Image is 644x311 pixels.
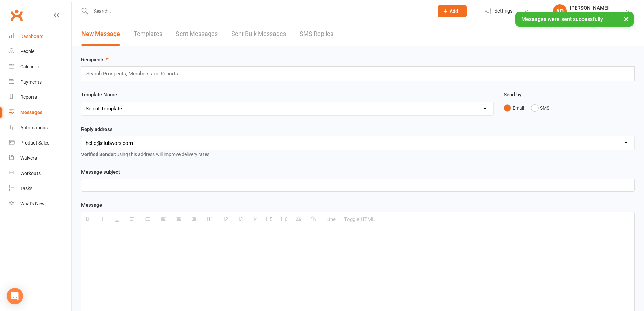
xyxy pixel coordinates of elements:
label: Recipients [81,55,109,64]
div: Reports [20,94,37,100]
div: People [20,49,34,54]
a: New Message [81,22,120,46]
label: Message subject [81,168,120,176]
a: Waivers [9,151,71,166]
div: Automations [20,125,48,130]
button: SMS [531,102,549,114]
div: Messages were sent successfully [515,12,634,27]
a: Workouts [9,166,71,181]
strong: Verified Sender: [81,152,116,157]
label: Reply address [81,125,113,133]
div: What's New [20,201,45,206]
div: Product Sales [20,140,49,146]
div: Waivers [20,155,37,161]
a: Sent Bulk Messages [231,22,286,46]
a: Reports [9,90,71,105]
input: Search Prospects, Members and Reports [86,69,185,78]
div: Dashboard [20,34,44,39]
div: Calendar [20,64,39,69]
div: Messages [20,110,42,115]
a: Sent Messages [176,22,218,46]
a: What's New [9,196,71,212]
div: [PERSON_NAME] [570,5,609,11]
a: Dashboard [9,29,71,44]
a: Calendar [9,59,71,74]
div: Payments [20,79,42,85]
a: Clubworx [8,7,25,24]
label: Send by [504,91,521,99]
div: AD [553,4,567,18]
span: Using this address will improve delivery rates. [81,152,211,157]
div: Tasks [20,186,32,191]
a: Messages [9,105,71,120]
a: Product Sales [9,135,71,151]
a: Tasks [9,181,71,196]
a: Automations [9,120,71,135]
a: People [9,44,71,59]
a: Payments [9,74,71,90]
button: Add [438,5,467,17]
button: Email [504,102,524,114]
div: Open Intercom Messenger [7,288,23,304]
span: Add [450,8,458,14]
button: × [620,12,633,26]
label: Template Name [81,91,117,99]
div: Workouts [20,171,41,176]
a: SMS Replies [300,22,333,46]
label: Message [81,201,102,209]
a: Templates [134,22,162,46]
input: Search... [89,6,429,16]
span: Settings [494,3,513,19]
div: Club Continental [570,11,609,17]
